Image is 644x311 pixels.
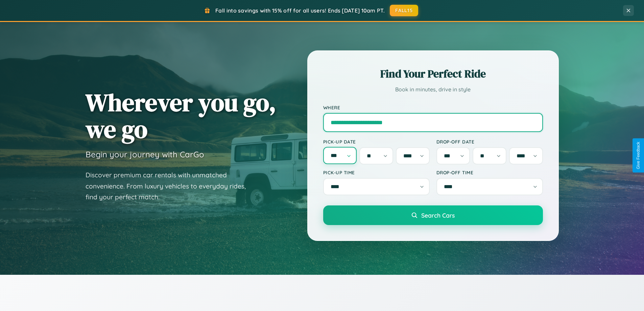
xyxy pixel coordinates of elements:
[86,149,204,159] h3: Begin your journey with CarGo
[323,85,543,94] p: Book in minutes, drive in style
[86,170,255,203] p: Discover premium car rentals with unmatched convenience. From luxury vehicles to everyday rides, ...
[323,105,543,110] label: Where
[421,212,455,219] span: Search Cars
[86,89,276,142] h1: Wherever you go, we go
[390,5,418,16] button: FALL15
[323,205,543,225] button: Search Cars
[323,170,430,175] label: Pick-up Time
[636,142,641,169] div: Give Feedback
[323,66,543,81] h2: Find Your Perfect Ride
[323,139,430,145] label: Pick-up Date
[436,170,543,175] label: Drop-off Time
[215,7,385,14] span: Fall into savings with 15% off for all users! Ends [DATE] 10am PT.
[436,139,543,145] label: Drop-off Date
